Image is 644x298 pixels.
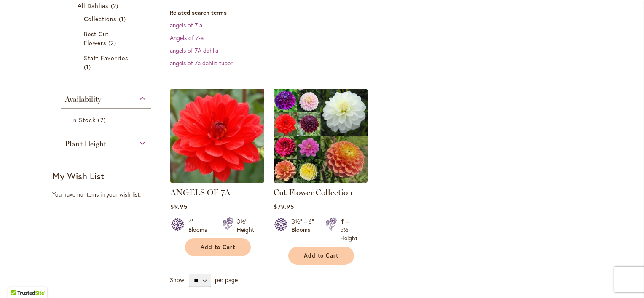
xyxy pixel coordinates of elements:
[170,176,264,184] a: ANGELS OF 7A
[237,217,254,234] div: 3½' Height
[170,187,231,197] a: ANGELS OF 7A
[274,89,368,183] img: CUT FLOWER COLLECTION
[65,139,106,149] span: Plant Height
[170,276,184,284] span: Show
[52,190,165,199] div: You have no items in your wish list.
[78,1,136,10] a: All Dahlias
[84,14,130,23] a: Collections
[185,238,251,256] button: Add to Cart
[340,217,357,242] div: 4' – 5½' Height
[274,176,368,184] a: CUT FLOWER COLLECTION
[78,2,109,10] span: All Dahlias
[288,247,354,265] button: Add to Cart
[71,115,142,124] a: In Stock 2
[170,8,592,17] dt: Related search terms
[71,116,96,124] span: In Stock
[170,34,204,42] a: Angels of 7-a
[304,252,338,259] span: Add to Cart
[170,59,233,67] a: angels of 7a dahlia tuber
[98,115,107,124] span: 2
[84,62,93,71] span: 1
[52,170,104,182] strong: My Wish List
[84,29,130,47] a: Best Cut Flowers
[84,53,130,71] a: Staff Favorites
[84,15,117,23] span: Collections
[170,46,218,54] a: angels of 7A dahlia
[6,268,30,292] iframe: Launch Accessibility Center
[111,1,121,10] span: 2
[292,217,315,242] div: 3½" – 6" Blooms
[201,244,235,251] span: Add to Cart
[274,202,294,210] span: $79.95
[119,14,128,23] span: 1
[84,30,109,47] span: Best Cut Flowers
[108,38,118,47] span: 2
[170,202,187,210] span: $9.95
[215,276,238,284] span: per page
[274,187,353,197] a: Cut Flower Collection
[65,95,101,104] span: Availability
[170,21,202,29] a: angels of 7 a
[84,54,128,62] span: Staff Favorites
[168,87,267,185] img: ANGELS OF 7A
[188,217,212,234] div: 4" Blooms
